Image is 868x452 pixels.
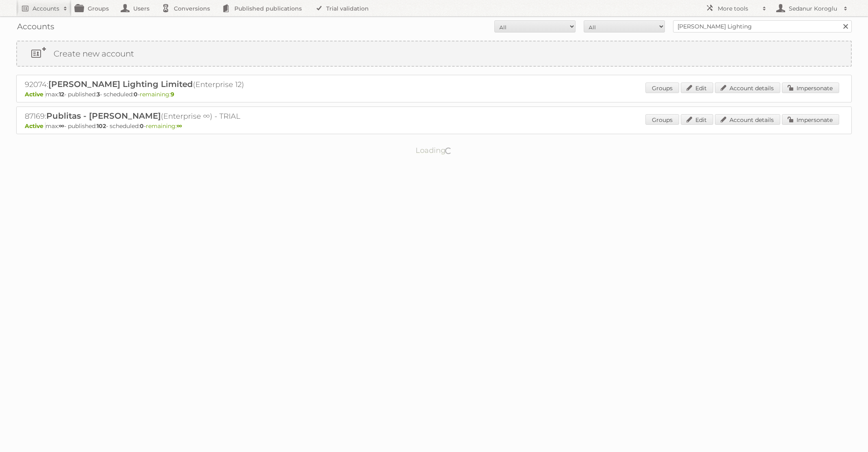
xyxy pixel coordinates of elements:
a: Groups [645,83,679,93]
h2: 87169: (Enterprise ∞) - TRIAL [25,111,309,122]
a: Edit [681,114,713,125]
strong: 102 [97,122,106,130]
a: Groups [645,114,679,125]
a: Impersonate [782,83,839,93]
span: remaining: [146,122,182,130]
strong: 0 [140,122,144,130]
strong: ∞ [177,122,182,130]
span: [PERSON_NAME] Lighting Limited [48,79,193,89]
h2: Accounts [32,4,59,13]
strong: 9 [171,91,174,98]
a: Account details [715,114,780,125]
h2: More tools [718,4,758,13]
span: Active [25,91,45,98]
p: max: - published: - scheduled: - [25,91,843,98]
p: Loading [390,142,478,159]
span: Publitas - [PERSON_NAME] [46,111,161,121]
span: remaining: [140,91,174,98]
h2: Sedanur Koroglu [787,4,840,13]
p: max: - published: - scheduled: - [25,122,843,130]
h2: 92074: (Enterprise 12) [25,79,309,90]
a: Impersonate [782,114,839,125]
strong: 12 [59,91,64,98]
a: Create new account [17,41,851,66]
strong: 3 [97,91,100,98]
strong: 0 [134,91,138,98]
span: Active [25,122,45,130]
a: Edit [681,83,713,93]
a: Account details [715,83,780,93]
strong: ∞ [59,122,64,130]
